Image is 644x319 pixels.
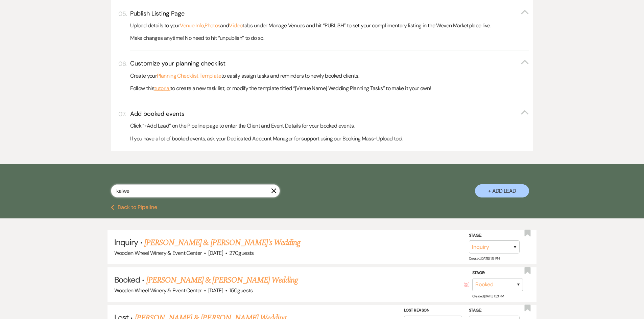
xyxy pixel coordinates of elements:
[114,274,140,285] span: Booked
[154,84,170,93] a: tutorial
[205,21,220,30] a: Photos
[130,134,529,143] p: If you have a lot of booked events, ask your Dedicated Account Manager for support using our Book...
[130,110,185,118] h3: Add booked events
[404,307,462,314] label: Lost Reason
[130,84,529,93] p: Follow this to create a new task list, or modify the template titled “[Venue Name] Wedding Planni...
[114,287,202,294] span: Wooden Wheel Winery & Event Center
[180,21,204,30] a: Venue Info
[130,122,529,130] p: Click “+Add Lead” on the Pipeline page to enter the Client and Event Details for your booked events.
[475,184,529,197] button: + Add Lead
[130,21,529,30] p: Upload details to your , and tabs under Manage Venues and hit “PUBLISH” to set your complimentary...
[111,205,157,210] button: Back to Pipeline
[229,287,253,294] span: 150 guests
[469,256,500,261] span: Created: [DATE] 1:13 PM
[157,72,221,80] a: Planning Checklist Template
[130,110,529,118] button: Add booked events
[469,307,520,314] label: Stage:
[146,274,298,286] a: [PERSON_NAME] & [PERSON_NAME] Wedding
[114,237,138,247] span: Inquiry
[472,269,523,277] label: Stage:
[130,9,529,18] button: Publish Listing Page
[229,249,254,257] span: 270 guests
[130,34,529,43] p: Make changes anytime! No need to hit “unpublish” to do so.
[472,294,504,298] span: Created: [DATE] 1:53 PM
[130,59,529,68] button: Customize your planning checklist
[111,184,280,197] input: Search by name, event date, email address or phone number
[144,237,301,249] a: [PERSON_NAME] & [PERSON_NAME]'s Wedding
[130,59,225,68] h3: Customize your planning checklist
[229,21,242,30] a: Video
[130,72,529,80] p: Create your to easily assign tasks and reminders to newly booked clients.
[469,232,520,239] label: Stage:
[208,249,223,257] span: [DATE]
[208,287,223,294] span: [DATE]
[114,249,202,257] span: Wooden Wheel Winery & Event Center
[130,9,185,18] h3: Publish Listing Page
